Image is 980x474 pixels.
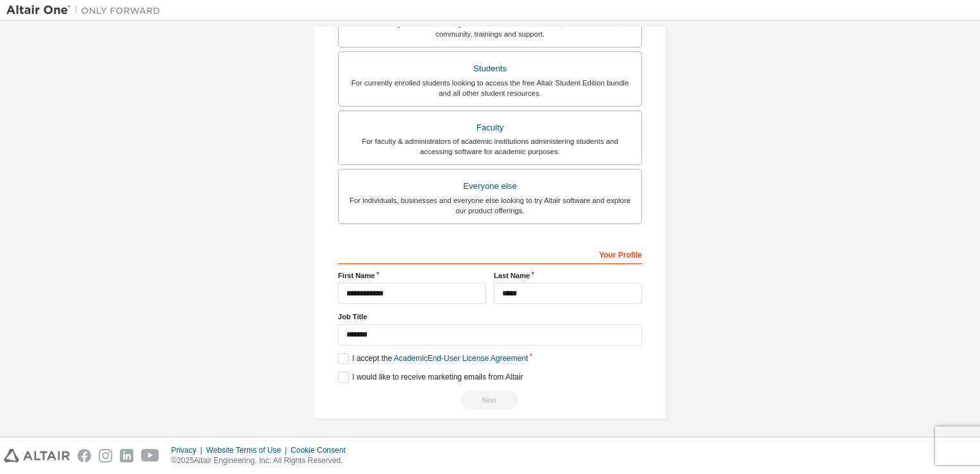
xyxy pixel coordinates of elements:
[338,312,642,322] label: Job Title
[4,449,70,462] img: altair_logo.svg
[346,60,634,78] div: Students
[99,449,112,462] img: instagram.svg
[346,119,634,137] div: Faculty
[494,270,642,281] label: Last Name
[338,353,528,364] label: I accept the
[346,78,634,98] div: For currently enrolled students looking to access the free Altair Student Edition bundle and all ...
[78,449,91,462] img: facebook.svg
[346,136,634,157] div: For faculty & administrators of academic institutions administering students and accessing softwa...
[338,391,642,410] div: Email already exists
[6,4,167,17] img: Altair One
[206,445,291,455] div: Website Terms of Use
[171,445,206,455] div: Privacy
[171,455,353,466] p: © 2025 Altair Engineering, Inc. All Rights Reserved.
[338,243,642,264] div: Your Profile
[141,449,160,462] img: youtube.svg
[394,354,528,363] a: Academic End-User License Agreement
[346,19,634,39] div: For existing customers looking to access software downloads, HPC resources, community, trainings ...
[338,372,523,383] label: I would like to receive marketing emails from Altair
[291,445,353,455] div: Cookie Consent
[338,270,486,281] label: First Name
[120,449,133,462] img: linkedin.svg
[346,195,634,216] div: For individuals, businesses and everyone else looking to try Altair software and explore our prod...
[346,177,634,195] div: Everyone else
